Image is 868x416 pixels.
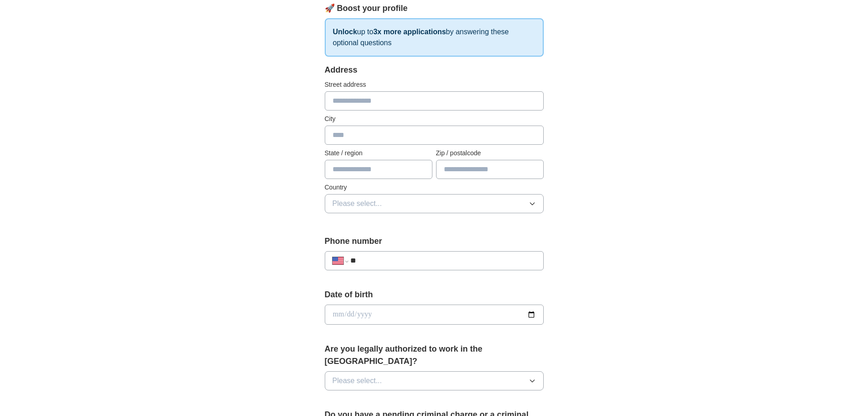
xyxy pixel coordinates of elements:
span: Please select... [333,375,382,386]
label: State / region [325,148,432,158]
p: up to by answering these optional questions [325,18,544,57]
button: Please select... [325,371,544,390]
div: 🚀 Boost your profile [325,2,544,15]
strong: 3x more applications [373,28,446,36]
button: Please select... [325,194,544,213]
label: Country [325,183,544,192]
label: Are you legally authorized to work in the [GEOGRAPHIC_DATA]? [325,343,544,368]
strong: Unlock [333,28,357,36]
label: City [325,114,544,124]
label: Date of birth [325,289,544,301]
label: Phone number [325,235,544,247]
label: Zip / postalcode [436,148,544,158]
div: Address [325,64,544,76]
label: Street address [325,80,544,90]
span: Please select... [333,198,382,209]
